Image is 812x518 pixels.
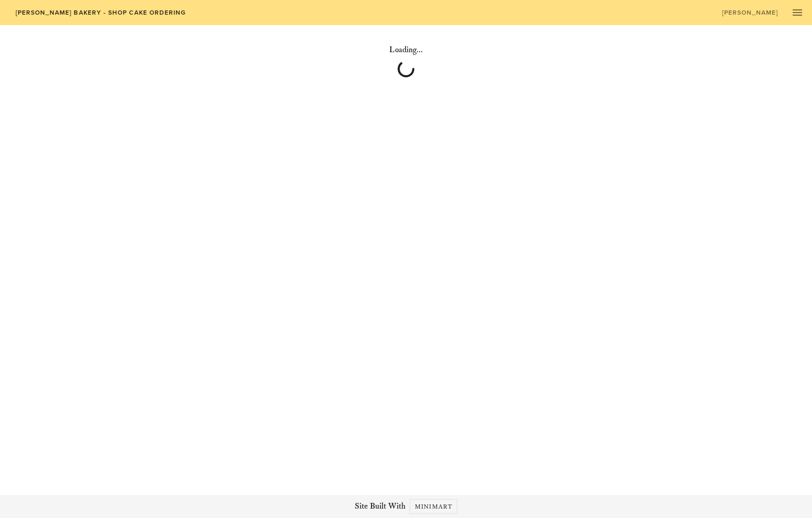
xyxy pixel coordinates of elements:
span: [PERSON_NAME] [722,9,779,16]
h4: Loading... [115,44,697,56]
a: [PERSON_NAME] Bakery - Shop Cake Ordering [8,5,193,20]
span: Minimart [414,503,453,511]
span: [PERSON_NAME] Bakery - Shop Cake Ordering [15,9,186,16]
a: Minimart [410,499,457,514]
span: Site Built With [355,500,405,513]
a: [PERSON_NAME] [715,5,785,20]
